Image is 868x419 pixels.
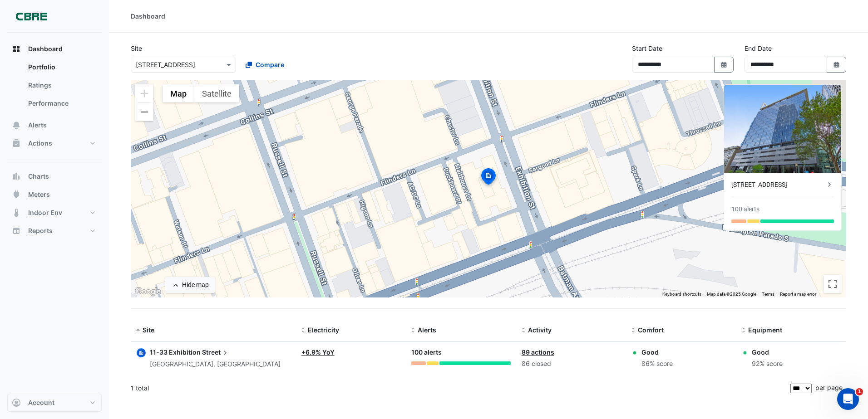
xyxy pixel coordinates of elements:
app-icon: Charts [12,172,21,181]
a: Ratings [21,76,102,94]
span: Comfort [638,326,664,334]
app-icon: Actions [12,139,21,148]
a: Performance [21,94,102,112]
span: Meters [28,190,50,199]
span: Map data ©2025 Google [707,292,756,297]
app-icon: Meters [12,190,21,199]
button: Indoor Env [7,204,102,222]
button: Reports [7,222,102,240]
app-icon: Alerts [12,121,21,130]
app-icon: Indoor Env [12,208,21,217]
button: Meters [7,185,102,204]
img: Google [133,286,163,297]
a: Terms (opens in new tab) [762,292,774,297]
button: Compare [240,57,290,73]
button: Account [7,394,102,412]
span: Electricity [308,326,339,334]
button: Alerts [7,116,102,134]
span: Dashboard [28,44,63,54]
div: 86% score [641,359,673,369]
span: Compare [256,60,284,69]
a: 89 actions [522,348,554,356]
span: 11-33 Exhibition [150,348,201,356]
div: 100 alerts [731,205,759,214]
button: Show street map [163,84,194,102]
img: Company Logo [11,7,52,25]
img: site-pin-selected.svg [478,167,498,189]
a: Report a map error [780,292,816,297]
button: Show satellite imagery [194,84,239,102]
div: Good [752,347,783,357]
span: Indoor Env [28,208,62,217]
div: Dashboard [131,11,165,21]
div: 86 closed [522,359,621,369]
label: Site [131,44,142,53]
span: 1 [856,388,863,395]
label: Start Date [632,44,662,53]
span: Alerts [28,121,47,130]
button: Hide map [165,277,215,293]
button: Actions [7,134,102,152]
label: End Date [745,44,772,53]
fa-icon: Select Date [720,61,728,68]
button: Zoom in [135,84,153,102]
span: Street [202,347,230,357]
span: Equipment [748,326,782,334]
button: Zoom out [135,103,153,121]
button: Toggle fullscreen view [824,275,842,293]
span: per page [815,384,843,391]
div: [STREET_ADDRESS] [731,180,825,190]
div: Dashboard [7,58,102,116]
img: 11-33 Exhibition Street [724,85,841,173]
app-icon: Reports [12,226,21,235]
span: Activity [528,326,552,334]
div: 100 alerts [411,347,510,358]
div: 1 total [131,377,789,400]
span: Charts [28,172,49,181]
button: Charts [7,167,102,185]
app-icon: Dashboard [12,44,21,54]
a: Portfolio [21,58,102,76]
div: Hide map [182,280,209,290]
iframe: Intercom live chat [837,388,859,410]
span: Actions [28,139,52,148]
div: 92% score [752,359,783,369]
a: Open this area in Google Maps (opens a new window) [133,286,163,297]
button: Keyboard shortcuts [662,291,701,297]
div: [GEOGRAPHIC_DATA], [GEOGRAPHIC_DATA] [150,359,281,370]
span: Alerts [418,326,436,334]
fa-icon: Select Date [833,61,841,68]
div: Good [641,347,673,357]
span: Account [28,398,54,407]
a: +6.9% YoY [301,348,335,356]
button: Dashboard [7,40,102,58]
span: Reports [28,226,53,235]
span: Site [143,326,154,334]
